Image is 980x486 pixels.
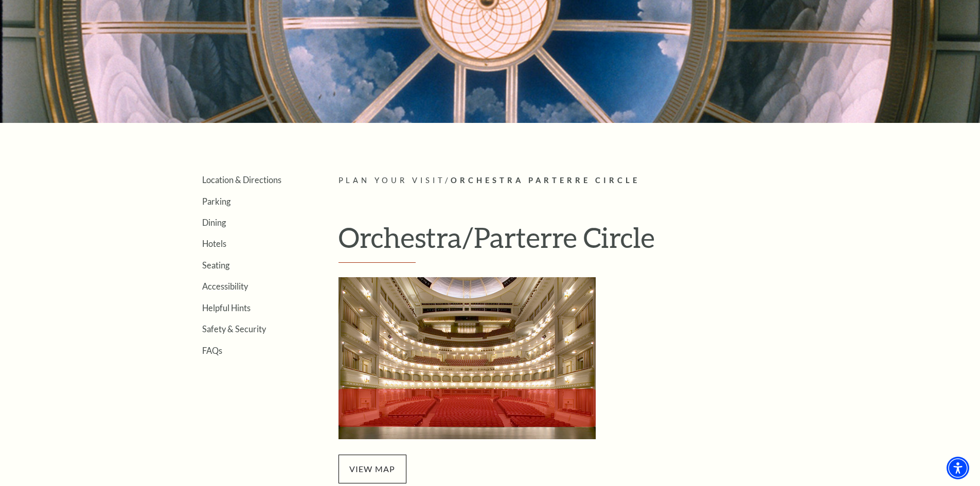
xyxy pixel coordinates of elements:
[338,176,446,185] span: Plan Your Visit
[202,196,230,206] a: Parking
[202,281,248,291] a: Accessibility
[338,351,596,363] a: Orchestra/Parterre Circle Seating Map - open in a new tab
[202,260,229,270] a: Seating
[338,174,809,187] p: /
[451,176,640,185] span: Orchestra Parterre Circle
[947,457,969,479] div: Accessibility Menu
[338,277,596,439] img: Orchestra/Parterre Circle Seating Map
[202,218,226,227] a: Dining
[202,175,281,185] a: Location & Directions
[202,303,251,313] a: Helpful Hints
[202,346,222,355] a: FAQs
[202,239,226,248] a: Hotels
[338,221,809,263] h1: Orchestra/Parterre Circle
[338,455,406,483] span: view map
[338,462,406,474] a: view map - open in a new tab
[202,324,266,334] a: Safety & Security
